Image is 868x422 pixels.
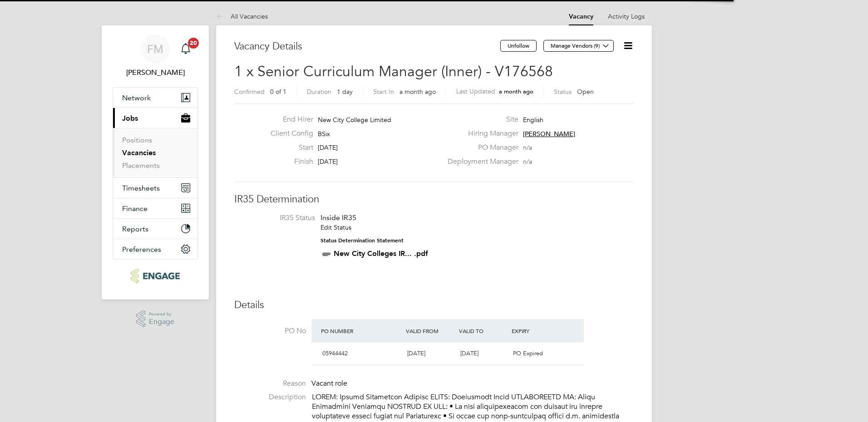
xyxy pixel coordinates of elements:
[318,130,330,138] span: BSix
[311,379,347,388] span: Vacant role
[234,326,306,336] label: PO No
[136,310,175,328] a: Powered byEngage
[322,349,348,357] span: 05944442
[442,129,518,138] label: Hiring Manager
[321,237,404,244] strong: Status Determination Statement
[122,136,152,144] a: Positions
[404,323,457,339] div: Valid From
[234,40,500,53] h3: Vacancy Details
[122,93,151,102] span: Network
[321,213,356,222] span: Inside IR35
[307,88,331,96] label: Duration
[188,38,199,49] span: 20
[149,310,174,318] span: Powered by
[122,161,160,170] a: Placements
[234,393,306,402] label: Description
[122,204,148,213] span: Finance
[122,148,156,157] a: Vacancies
[122,114,138,123] span: Jobs
[131,269,179,283] img: ncclondon-logo-retina.png
[113,108,197,128] button: Jobs
[122,245,161,254] span: Preferences
[263,129,313,138] label: Client Config
[543,40,614,52] button: Manage Vendors (9)
[216,12,268,20] a: All Vacancies
[569,13,593,20] a: Vacancy
[113,34,198,78] a: FM[PERSON_NAME]
[442,157,518,167] label: Deployment Manager
[442,115,518,124] label: Site
[263,143,313,152] label: Start
[500,40,537,52] button: Unfollow
[234,299,634,312] h3: Details
[456,87,495,95] label: Last Updated
[577,88,594,96] span: Open
[122,184,160,192] span: Timesheets
[113,128,197,177] div: Jobs
[608,12,645,20] a: Activity Logs
[113,67,198,78] span: Fiona Matthews
[113,239,197,259] button: Preferences
[523,130,575,138] span: [PERSON_NAME]
[234,63,553,80] span: 1 x Senior Curriculum Manager (Inner) - V176568
[263,157,313,167] label: Finish
[177,34,195,64] a: 20
[149,318,174,326] span: Engage
[407,349,425,357] span: [DATE]
[513,349,543,357] span: PO Expired
[337,88,353,96] span: 1 day
[442,143,518,152] label: PO Manager
[318,143,338,152] span: [DATE]
[523,116,543,124] span: English
[554,88,572,96] label: Status
[113,269,198,283] a: Go to home page
[147,43,163,55] span: FM
[460,349,478,357] span: [DATE]
[113,88,197,108] button: Network
[122,225,148,233] span: Reports
[270,88,286,96] span: 0 of 1
[334,249,428,258] a: New City Colleges IR... .pdf
[499,88,533,95] span: a month ago
[113,178,197,198] button: Timesheets
[243,213,315,223] label: IR35 Status
[321,223,351,231] a: Edit Status
[457,323,510,339] div: Valid To
[523,143,532,152] span: n/a
[234,88,265,96] label: Confirmed
[234,379,306,388] label: Reason
[399,88,436,96] span: a month ago
[263,115,313,124] label: End Hirer
[523,157,532,166] span: n/a
[318,157,338,166] span: [DATE]
[234,193,634,206] h3: IR35 Determination
[113,219,197,239] button: Reports
[319,323,404,339] div: PO Number
[318,116,391,124] span: New City College Limited
[113,198,197,218] button: Finance
[102,25,209,299] nav: Main navigation
[509,323,562,339] div: Expiry
[373,88,394,96] label: Start In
